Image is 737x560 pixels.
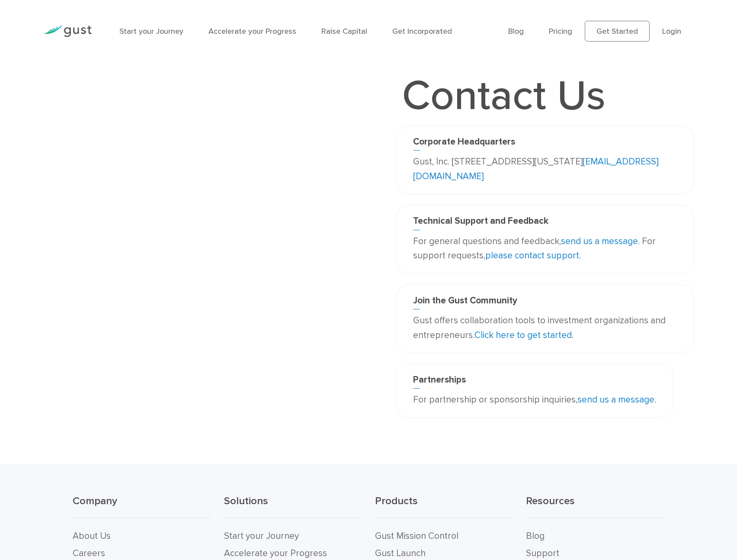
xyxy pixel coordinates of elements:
a: Login [662,27,681,36]
h1: Contact Us [396,75,612,117]
a: [EMAIL_ADDRESS][DOMAIN_NAME] [413,156,658,182]
a: Click here to get started [474,330,572,341]
h3: Join the Gust Community [413,295,676,309]
h3: Products [375,494,513,518]
p: For general questions and feedback, . For support requests, . [413,234,676,263]
a: please contact support [485,250,579,261]
a: Pricing [549,27,572,36]
a: Blog [526,531,545,541]
a: Raise Capital [321,27,367,36]
h3: Corporate Headquarters [413,136,676,151]
h3: Solutions [224,494,362,518]
p: For partnership or sponsorship inquiries, . [413,393,656,407]
p: Gust offers collaboration tools to investment organizations and entrepreneurs. . [413,313,676,342]
a: Start your Journey [119,27,183,36]
h3: Partnerships [413,374,656,389]
a: send us a message [561,236,638,247]
p: Gust, Inc. [STREET_ADDRESS][US_STATE] [413,154,676,183]
h3: Technical Support and Feedback [413,216,676,230]
a: Accelerate your Progress [224,548,327,559]
a: Accelerate your Progress [208,27,296,36]
a: Gust Launch [375,548,426,559]
h3: Company [73,494,211,518]
a: Gust Mission Control [375,531,458,541]
a: About Us [73,531,111,541]
a: Support [526,548,559,559]
a: Get Incorporated [392,27,452,36]
img: Gust Logo [43,26,92,37]
h3: Resources [526,494,664,518]
a: send us a message [577,394,654,405]
a: Start your Journey [224,531,299,541]
a: Get Started [585,21,650,42]
a: Blog [508,27,524,36]
a: Careers [73,548,105,559]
